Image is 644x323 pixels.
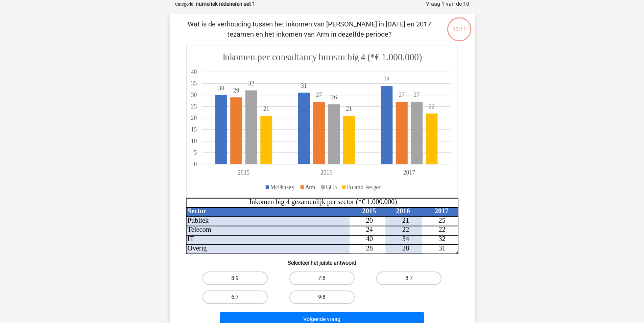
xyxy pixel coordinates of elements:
tspan: Sector [187,207,206,215]
tspan: 22 [402,226,409,233]
tspan: 28 [366,244,373,252]
h6: Selecteer het juiste antwoord [181,254,464,266]
tspan: Publiek [187,217,209,224]
tspan: 30 [218,84,224,92]
tspan: 24 [366,226,373,233]
label: 8:7 [376,271,442,285]
label: 9:8 [289,290,355,304]
tspan: 22 [438,226,446,233]
tspan: 31 [301,82,307,89]
tspan: Overig [187,244,207,252]
tspan: Arm [305,183,315,190]
label: 6:7 [202,290,268,304]
tspan: 10 [191,138,197,145]
tspan: 20 [366,217,373,224]
tspan: 27 [413,92,420,99]
label: 7:8 [289,271,355,285]
tspan: IT [187,235,194,243]
tspan: 34 [383,75,389,82]
small: Categorie: [175,2,194,7]
p: Wat is de verhouding tussen het inkomen van [PERSON_NAME] in [DATE] en 2017 tezamen en het inkome... [181,19,438,39]
tspan: 26 [331,94,337,101]
tspan: 21 [402,217,409,224]
tspan: 2015 [362,207,376,215]
tspan: 22 [429,103,435,110]
tspan: 25 [438,217,446,224]
strong: numeriek redeneren set 1 [196,1,255,7]
tspan: 5 [194,149,197,156]
tspan: 2016 [396,207,410,215]
tspan: 35 [191,80,197,87]
label: 8:9 [202,271,268,285]
tspan: Boland Rerger [347,183,381,190]
tspan: 31 [438,244,446,252]
tspan: 0 [194,161,197,168]
tspan: 25 [191,103,197,110]
tspan: 40 [366,235,373,243]
tspan: 2727 [316,92,404,99]
tspan: 28 [402,244,409,252]
tspan: 34 [402,235,409,243]
tspan: 29 [233,87,239,94]
tspan: 15 [191,126,197,133]
tspan: 32 [438,235,446,243]
tspan: Inkomen per consultancy bureau big 4 (*€ 1.000.000) [222,51,422,63]
tspan: McFlinsey [270,183,295,190]
tspan: 2121 [263,105,352,113]
tspan: Inkomen big 4 gezamenlijk per sector (*€ 1.000.000) [249,198,397,206]
tspan: 30 [191,92,197,99]
tspan: 2017 [434,207,448,215]
tspan: 40 [191,68,197,75]
div: 13:11 [447,17,472,34]
tspan: 32 [248,80,254,87]
tspan: Telecom [187,226,211,233]
tspan: GCB [326,183,337,190]
tspan: 20 [191,115,197,122]
tspan: 201520162017 [238,169,415,176]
